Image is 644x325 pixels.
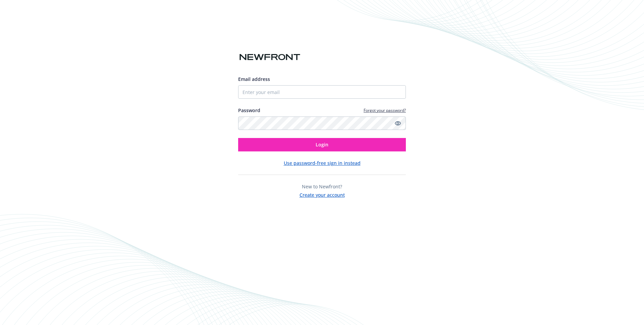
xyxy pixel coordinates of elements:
[284,159,361,167] button: Use password-free sign in instead
[300,190,345,198] button: Create your account
[238,138,406,151] button: Login
[238,51,302,63] img: Newfront logo
[238,117,406,130] input: Enter your password
[316,141,328,148] span: Login
[238,76,270,82] span: Email address
[302,183,342,190] span: New to Newfront?
[364,107,406,113] a: Forgot your password?
[238,85,406,99] input: Enter your email
[238,107,260,114] label: Password
[394,119,402,127] a: Show password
